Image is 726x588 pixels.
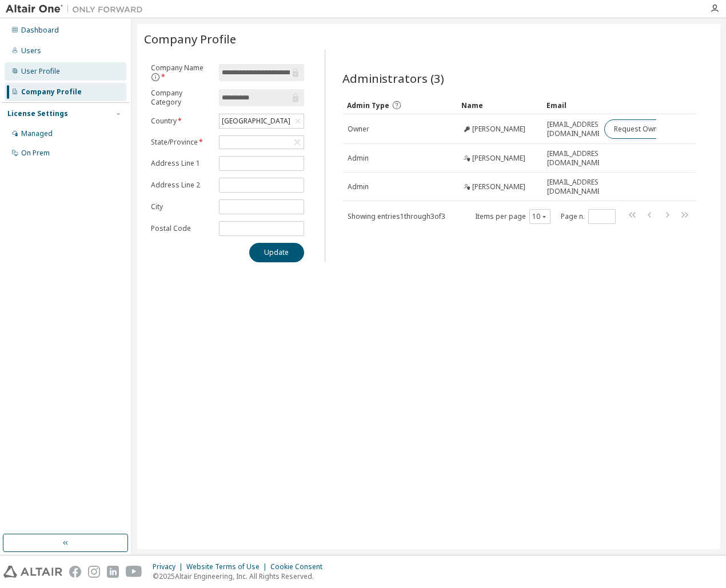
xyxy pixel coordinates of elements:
[69,566,81,578] img: facebook.svg
[220,115,292,127] div: [GEOGRAPHIC_DATA]
[151,63,212,82] label: Company Name
[151,138,212,147] label: State/Province
[472,125,525,134] span: [PERSON_NAME]
[151,159,212,168] label: Address Line 1
[21,149,50,158] div: On Prem
[21,67,60,76] div: User Profile
[7,109,68,118] div: License Settings
[347,101,389,110] span: Admin Type
[21,87,82,97] div: Company Profile
[348,154,369,163] span: Admin
[249,243,304,262] button: Update
[21,129,53,138] div: Managed
[144,31,236,47] span: Company Profile
[604,119,701,139] button: Request Owner Change
[151,73,160,82] button: information
[220,114,304,128] div: [GEOGRAPHIC_DATA]
[348,182,369,191] span: Admin
[126,566,142,578] img: youtube.svg
[348,125,369,134] span: Owner
[348,211,445,221] span: Showing entries 1 through 3 of 3
[532,212,548,221] button: 10
[547,178,605,196] span: [EMAIL_ADDRESS][DOMAIN_NAME]
[151,181,212,190] label: Address Line 2
[151,202,212,211] label: City
[270,562,329,571] div: Cookie Consent
[88,566,100,578] img: instagram.svg
[3,566,62,578] img: altair_logo.svg
[547,149,605,167] span: [EMAIL_ADDRESS][DOMAIN_NAME]
[151,89,212,107] label: Company Category
[151,117,212,126] label: Country
[475,209,551,224] span: Items per page
[21,26,59,35] div: Dashboard
[561,209,616,224] span: Page n.
[6,3,149,15] img: Altair One
[21,46,41,55] div: Users
[472,182,525,191] span: [PERSON_NAME]
[547,120,605,138] span: [EMAIL_ADDRESS][DOMAIN_NAME]
[472,154,525,163] span: [PERSON_NAME]
[461,96,537,114] div: Name
[151,224,212,233] label: Postal Code
[186,562,270,571] div: Website Terms of Use
[107,566,119,578] img: linkedin.svg
[342,70,444,86] span: Administrators (3)
[153,571,329,581] p: © 2025 Altair Engineering, Inc. All Rights Reserved.
[153,562,186,571] div: Privacy
[547,96,595,114] div: Email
